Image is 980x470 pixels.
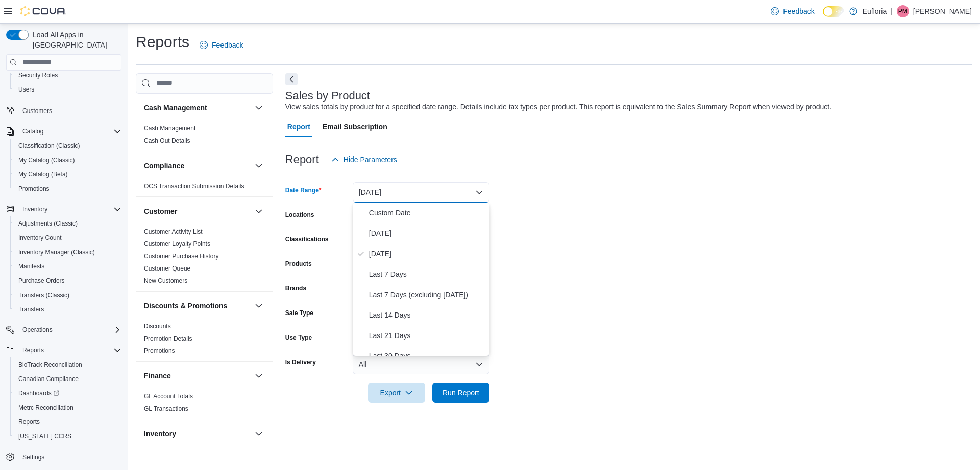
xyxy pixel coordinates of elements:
a: GL Transactions [144,405,188,412]
span: Transfers [18,305,44,314]
button: Inventory Count [10,231,126,245]
h3: Compliance [144,161,184,171]
span: Feedback [783,6,814,16]
span: GL Account Totals [144,392,193,400]
span: Canadian Compliance [18,375,79,383]
button: Canadian Compliance [10,372,126,386]
button: Transfers [10,302,126,317]
button: Operations [2,323,126,337]
span: Last 21 Days [369,329,485,342]
button: Inventory [2,202,126,216]
span: PM [898,5,908,17]
button: Cash Management [253,102,265,114]
span: Inventory Manager (Classic) [18,248,95,256]
a: Promotions [14,183,54,195]
span: Custom Date [369,207,485,219]
span: Inventory [18,203,121,215]
span: BioTrack Reconciliation [18,361,82,369]
button: Users [10,82,126,97]
a: Security Roles [14,69,62,81]
span: Catalog [18,125,121,138]
span: Customer Activity List [144,228,203,236]
span: Promotions [14,183,121,195]
button: Classification (Classic) [10,139,126,153]
button: Catalog [18,125,47,138]
a: Dashboards [10,386,126,400]
a: Classification (Classic) [14,140,84,152]
h1: Reports [136,32,189,52]
span: Security Roles [14,69,121,81]
button: My Catalog (Classic) [10,153,126,167]
span: Settings [18,451,121,463]
button: Discounts & Promotions [253,300,265,312]
button: Finance [253,370,265,382]
div: Finance [136,390,273,419]
button: Customers [2,103,126,118]
span: Customers [18,104,121,117]
span: Customer Purchase History [144,252,219,260]
span: Manifests [14,260,121,273]
a: Cash Out Details [144,137,190,144]
span: My Catalog (Classic) [18,156,75,164]
span: Adjustments (Classic) [18,219,78,228]
span: Purchase Orders [14,275,121,287]
h3: Discounts & Promotions [144,301,227,311]
span: Classification (Classic) [14,140,121,152]
span: Email Subscription [323,117,387,137]
button: My Catalog (Beta) [10,167,126,182]
h3: Sales by Product [285,89,370,102]
span: Cash Management [144,124,195,132]
a: Feedback [767,1,818,21]
button: Run Report [432,383,489,403]
a: Customer Queue [144,265,190,272]
button: Compliance [144,161,251,171]
span: Customers [22,107,52,115]
span: Inventory [22,205,47,213]
button: Promotions [10,182,126,196]
span: [DATE] [369,248,485,260]
span: Settings [22,453,44,461]
label: Locations [285,211,314,219]
span: Inventory Count [18,234,62,242]
a: Metrc Reconciliation [14,401,78,414]
span: Catalog [22,127,43,136]
span: Inventory Manager (Classic) [14,246,121,258]
button: Adjustments (Classic) [10,216,126,231]
button: Transfers (Classic) [10,288,126,302]
span: Metrc Reconciliation [18,404,73,412]
span: Promotion Details [144,334,192,343]
button: Cash Management [144,103,251,113]
button: Hide Parameters [327,149,401,170]
p: Eufloria [863,5,887,17]
button: Export [368,383,425,403]
a: My Catalog (Classic) [14,154,79,166]
span: Promotions [144,347,175,355]
button: Reports [18,344,48,356]
span: Purchase Orders [18,277,65,285]
a: Canadian Compliance [14,373,83,385]
span: My Catalog (Beta) [14,168,121,181]
span: Dark Mode [823,17,823,17]
span: Reports [22,346,44,354]
a: [US_STATE] CCRS [14,430,76,442]
button: Reports [10,415,126,429]
span: Operations [18,324,121,336]
button: Customer [144,206,251,216]
span: Run Report [443,388,479,398]
a: New Customers [144,277,187,284]
button: Inventory Manager (Classic) [10,245,126,259]
button: [DATE] [353,182,489,203]
label: Brands [285,284,306,293]
div: Compliance [136,180,273,196]
button: Inventory [18,203,52,215]
button: Next [285,73,298,85]
h3: Finance [144,371,171,381]
p: [PERSON_NAME] [913,5,972,17]
a: Transfers [14,303,48,316]
a: Promotions [144,347,175,354]
span: Last 30 Days [369,350,485,362]
div: View sales totals by product for a specified date range. Details include tax types per product. T... [285,102,831,113]
a: Transfers (Classic) [14,289,73,301]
